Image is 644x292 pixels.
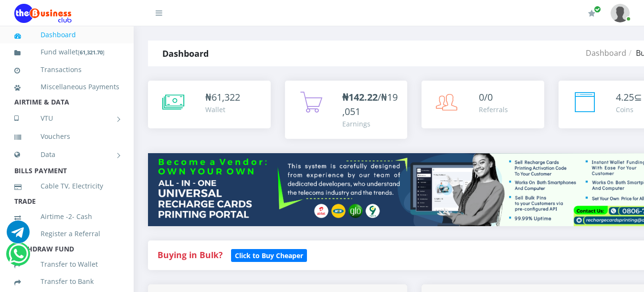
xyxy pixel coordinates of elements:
[14,41,119,63] a: Fund wallet[61,321.70]
[594,6,601,13] span: Renew/Upgrade Subscription
[148,81,271,128] a: ₦61,322 Wallet
[616,90,642,104] div: ⊆
[205,90,240,104] div: ₦
[611,4,630,22] img: User
[14,106,119,130] a: VTU
[14,76,119,98] a: Miscellaneous Payments
[235,251,303,260] b: Click to Buy Cheaper
[7,228,30,243] a: Chat for support
[14,223,119,245] a: Register a Referral
[422,81,544,128] a: 0/0 Referrals
[162,48,209,59] strong: Dashboard
[158,249,222,261] strong: Buying in Bulk?
[588,10,595,17] i: Renew/Upgrade Subscription
[479,104,508,115] div: Referrals
[479,91,493,104] span: 0/0
[14,253,119,275] a: Transfer to Wallet
[231,249,307,261] a: Click to Buy Cheaper
[14,143,119,167] a: Data
[211,91,240,104] span: 61,322
[616,104,642,115] div: Coins
[80,49,103,56] b: 61,321.70
[616,91,634,104] span: 4.25
[342,91,398,118] span: /₦19,051
[9,250,28,265] a: Chat for support
[14,59,119,81] a: Transactions
[342,91,378,104] b: ₦142.22
[78,49,105,56] small: [ ]
[205,104,240,115] div: Wallet
[14,24,119,46] a: Dashboard
[285,81,408,139] a: ₦142.22/₦19,051 Earnings
[342,119,398,129] div: Earnings
[14,4,72,23] img: Logo
[586,48,626,58] a: Dashboard
[14,175,119,197] a: Cable TV, Electricity
[14,125,119,147] a: Vouchers
[14,206,119,228] a: Airtime -2- Cash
